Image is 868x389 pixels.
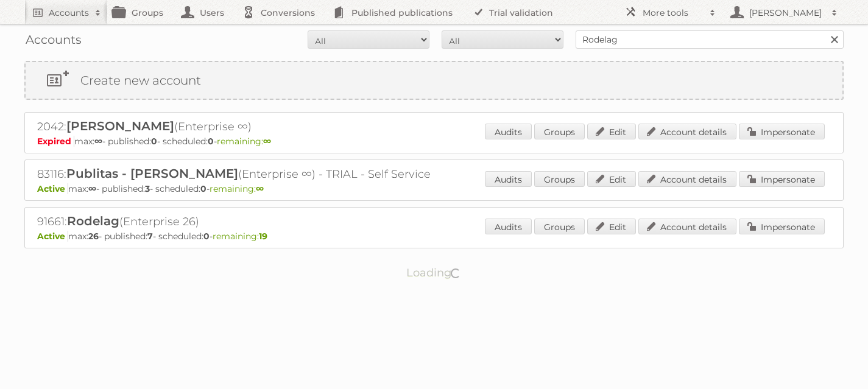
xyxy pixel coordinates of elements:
a: Impersonate [739,219,825,234]
strong: 19 [259,231,267,242]
span: Rodelag [67,214,119,228]
a: Edit [587,124,636,139]
strong: 26 [88,231,99,242]
h2: [PERSON_NAME] [746,7,825,19]
strong: 0 [208,136,214,147]
a: Edit [587,219,636,234]
strong: 7 [147,231,153,242]
strong: ∞ [263,136,271,147]
strong: 0 [151,136,157,147]
strong: 0 [200,183,206,194]
a: Groups [534,124,585,139]
p: max: - published: - scheduled: - [37,136,831,147]
a: Impersonate [739,124,825,139]
a: Audits [485,124,532,139]
a: Create new account [26,62,842,99]
strong: ∞ [256,183,264,194]
a: Account details [638,171,736,187]
strong: ∞ [88,183,96,194]
span: [PERSON_NAME] [66,119,174,133]
a: Account details [638,124,736,139]
h2: 2042: (Enterprise ∞) [37,119,464,135]
a: Groups [534,171,585,187]
span: Expired [37,136,74,147]
span: Active [37,183,68,194]
a: Edit [587,171,636,187]
p: Loading [368,261,500,285]
strong: 0 [203,231,210,242]
p: max: - published: - scheduled: - [37,183,831,194]
h2: 83116: (Enterprise ∞) - TRIAL - Self Service [37,166,464,182]
a: Audits [485,219,532,234]
a: Account details [638,219,736,234]
a: Groups [534,219,585,234]
h2: Accounts [49,7,89,19]
strong: 3 [145,183,150,194]
p: max: - published: - scheduled: - [37,231,831,242]
h2: 91661: (Enterprise 26) [37,214,464,230]
span: Publitas - [PERSON_NAME] [66,166,238,181]
span: Active [37,231,68,242]
strong: ∞ [94,136,102,147]
span: remaining: [217,136,271,147]
h2: More tools [643,7,704,19]
span: remaining: [213,231,267,242]
a: Impersonate [739,171,825,187]
a: Audits [485,171,532,187]
span: remaining: [210,183,264,194]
